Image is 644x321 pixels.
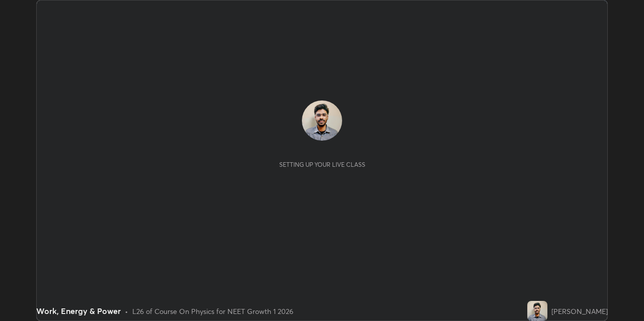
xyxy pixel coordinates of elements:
div: [PERSON_NAME] [551,306,608,316]
div: L26 of Course On Physics for NEET Growth 1 2026 [132,306,293,316]
div: Work, Energy & Power [36,305,121,317]
img: 3c9dec5f42fd4e45b337763dbad41687.jpg [302,100,342,141]
div: • [125,306,128,316]
div: Setting up your live class [279,161,365,168]
img: 3c9dec5f42fd4e45b337763dbad41687.jpg [527,301,547,321]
